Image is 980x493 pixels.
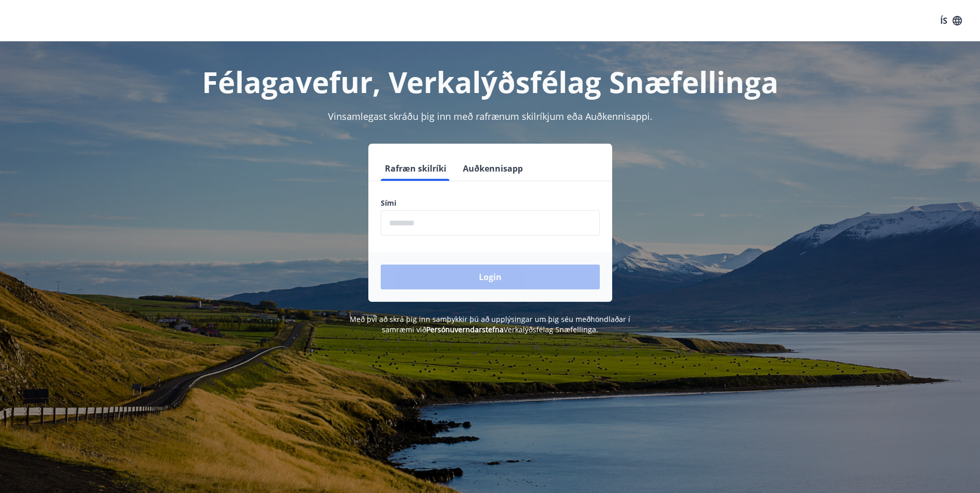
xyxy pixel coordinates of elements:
a: Persónuverndarstefna [426,325,504,334]
label: Sími [381,198,600,208]
span: Með því að skrá þig inn samþykkir þú að upplýsingar um þig séu meðhöndlaðar í samræmi við Verkalý... [350,314,630,334]
span: Vinsamlegast skráðu þig inn með rafrænum skilríkjum eða Auðkennisappi. [328,110,652,122]
button: Rafræn skilríki [381,156,450,181]
h1: Félagavefur, Verkalýðsfélag Snæfellinga [131,62,850,101]
button: ÍS [935,11,968,30]
button: Auðkennisapp [459,156,527,181]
